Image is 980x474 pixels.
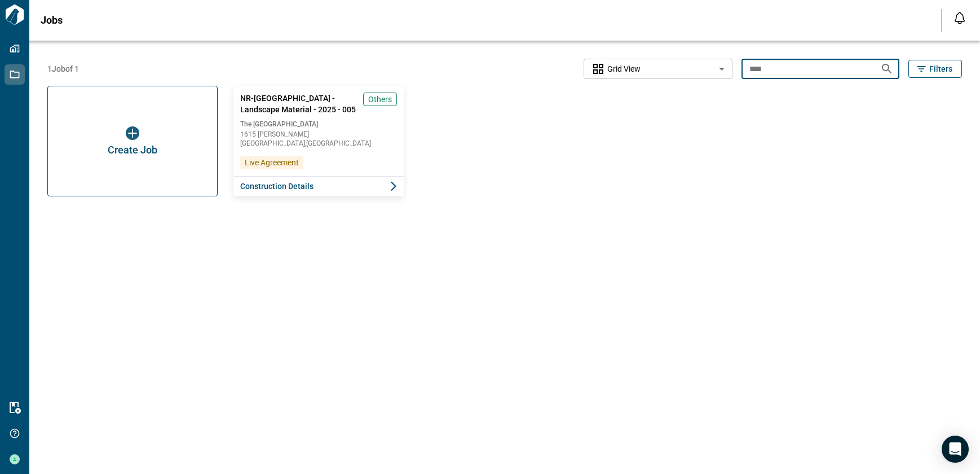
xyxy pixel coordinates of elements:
span: [GEOGRAPHIC_DATA] , [GEOGRAPHIC_DATA] [240,140,397,147]
button: Construction Details [233,176,404,196]
button: Search jobs [876,58,898,80]
span: Filters [929,63,952,74]
img: icon button [126,126,139,140]
div: Open Intercom Messenger [942,436,969,463]
span: 1 Job of 1 [47,63,79,74]
span: 1615 [PERSON_NAME] [240,131,397,138]
span: Jobs [41,15,63,26]
button: Filters [908,60,962,78]
span: Create Job [108,144,157,156]
span: Grid View [607,63,641,74]
button: Open notification feed [951,9,969,27]
span: Others [368,94,392,105]
span: The [GEOGRAPHIC_DATA] [240,120,397,129]
span: Construction Details [240,181,314,192]
div: Without label [584,58,732,81]
span: NR-[GEOGRAPHIC_DATA] - Landscape Material - 2025 - 005 [240,93,359,115]
span: Live Agreement [245,157,299,168]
